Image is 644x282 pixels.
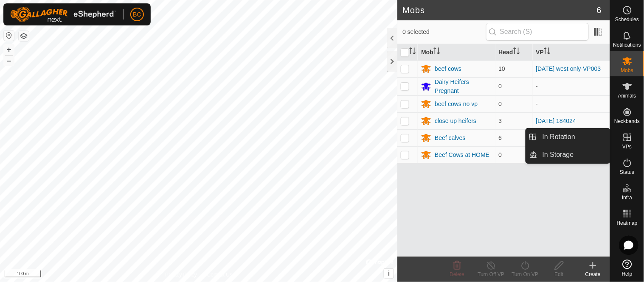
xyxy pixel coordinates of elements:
span: Status [620,170,634,175]
div: beef cows [435,64,461,73]
a: Contact Us [207,271,232,279]
li: In Storage [526,146,610,163]
span: Neckbands [614,119,640,124]
span: 0 selected [402,28,486,36]
td: - [533,77,610,95]
p-sorticon: Activate to sort [409,49,416,56]
div: Turn Off VP [474,271,508,278]
span: 6 [499,134,502,141]
th: VP [533,44,610,61]
span: Schedules [615,17,639,22]
img: Gallagher Logo [10,7,116,22]
p-sorticon: Activate to sort [433,49,440,56]
button: Map Layers [19,31,29,41]
div: Beef Cows at HOME [435,151,489,159]
a: Help [610,256,644,280]
div: Edit [542,271,576,278]
span: 6 [597,4,602,17]
li: In Rotation [526,128,610,145]
span: Mobs [621,68,633,73]
div: close up heifers [435,117,476,126]
span: i [388,270,390,277]
span: Notifications [613,42,641,47]
span: In Rotation [543,132,575,142]
button: i [384,269,394,278]
div: Create [576,271,610,278]
p-sorticon: Activate to sort [513,49,520,56]
div: Turn On VP [508,271,542,278]
td: - [533,95,610,112]
div: beef cows no vp [435,100,478,109]
a: In Storage [537,146,610,163]
span: Heatmap [617,221,638,226]
span: BC [133,10,141,19]
th: Mob [418,44,495,61]
button: – [4,56,14,66]
span: Animals [618,93,636,98]
th: Head [495,44,533,61]
span: In Storage [543,150,574,160]
div: Beef calves [435,134,465,142]
span: VPs [622,144,632,149]
span: 0 [499,151,502,158]
span: 3 [499,117,502,124]
div: Dairy Heifers Pregnant [435,78,492,95]
a: [DATE] west only-VP003 [536,65,601,72]
input: Search (S) [486,23,589,41]
a: Privacy Policy [165,271,197,279]
span: Delete [450,271,465,277]
a: In Rotation [537,128,610,145]
p-sorticon: Activate to sort [544,49,551,56]
span: Help [622,271,633,276]
span: 0 [499,83,502,89]
button: + [4,45,14,55]
h2: Mobs [402,5,596,15]
button: Reset Map [4,31,14,41]
span: 10 [499,65,506,72]
span: 0 [499,101,502,107]
a: [DATE] 184024 [536,117,577,124]
span: Infra [622,195,632,200]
